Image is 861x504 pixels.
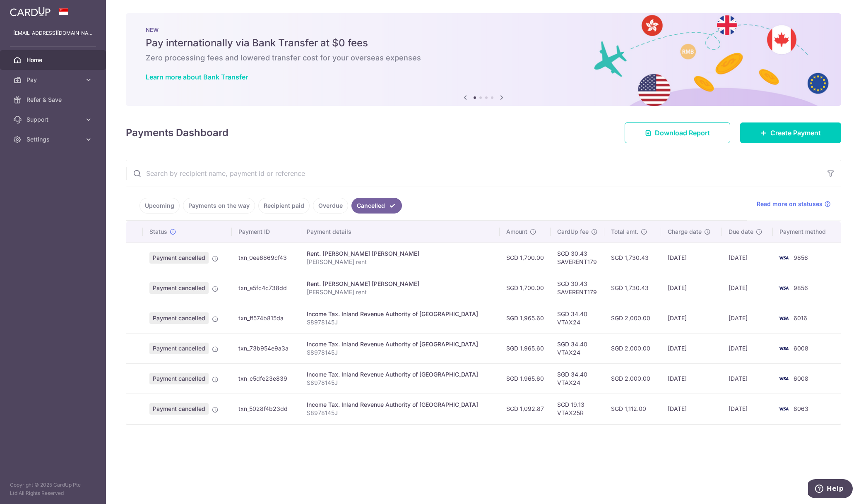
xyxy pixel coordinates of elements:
[794,254,808,261] span: 9856
[146,26,821,33] p: NEW
[183,198,255,214] a: Payments on the way
[661,394,722,424] td: [DATE]
[500,333,551,363] td: SGD 1,965.60
[794,345,808,352] span: 6008
[775,283,792,293] img: Bank Card
[26,56,81,64] span: Home
[551,363,604,394] td: SGD 34.40 VTAX24
[794,375,808,382] span: 6008
[307,348,493,357] p: S8978145J
[307,379,493,387] p: S8978145J
[500,303,551,333] td: SGD 1,965.60
[604,273,661,303] td: SGD 1,730.43
[26,115,81,124] span: Support
[794,314,807,322] span: 6016
[232,221,300,242] th: Payment ID
[775,313,792,323] img: Bank Card
[604,242,661,273] td: SGD 1,730.43
[126,13,841,106] img: Bank transfer banner
[661,273,722,303] td: [DATE]
[307,250,493,258] div: Rent. [PERSON_NAME] [PERSON_NAME]
[149,403,209,415] span: Payment cancelled
[668,228,702,236] span: Charge date
[740,122,841,143] a: Create Payment
[722,333,773,363] td: [DATE]
[146,53,821,63] h6: Zero processing fees and lowered transfer cost for your overseas expenses
[775,404,792,414] img: Bank Card
[307,280,493,288] div: Rent. [PERSON_NAME] [PERSON_NAME]
[551,242,604,273] td: SGD 30.43 SAVERENT179
[757,200,823,208] span: Read more on statuses
[26,135,81,144] span: Settings
[149,282,209,294] span: Payment cancelled
[307,401,493,409] div: Income Tax. Inland Revenue Authority of [GEOGRAPHIC_DATA]
[232,363,300,394] td: txn_c5dfe23e839
[149,228,167,236] span: Status
[604,363,661,394] td: SGD 2,000.00
[794,284,808,291] span: 9856
[300,221,500,242] th: Payment details
[775,253,792,263] img: Bank Card
[551,273,604,303] td: SGD 30.43 SAVERENT179
[775,343,792,353] img: Bank Card
[604,394,661,424] td: SGD 1,112.00
[149,252,209,264] span: Payment cancelled
[770,128,821,138] span: Create Payment
[26,76,81,84] span: Pay
[146,36,821,50] h5: Pay internationally via Bank Transfer at $0 fees
[232,394,300,424] td: txn_5028f4b23dd
[307,340,493,348] div: Income Tax. Inland Revenue Authority of [GEOGRAPHIC_DATA]
[773,221,841,242] th: Payment method
[808,479,853,500] iframe: Opens a widget where you can find more information
[500,273,551,303] td: SGD 1,700.00
[307,288,493,296] p: [PERSON_NAME] rent
[307,258,493,266] p: [PERSON_NAME] rent
[729,228,753,236] span: Due date
[722,363,773,394] td: [DATE]
[139,198,180,214] a: Upcoming
[661,303,722,333] td: [DATE]
[551,303,604,333] td: SGD 34.40 VTAX24
[500,242,551,273] td: SGD 1,700.00
[10,7,51,17] img: CardUp
[500,363,551,394] td: SGD 1,965.60
[232,303,300,333] td: txn_ff574b815da
[307,310,493,318] div: Income Tax. Inland Revenue Authority of [GEOGRAPHIC_DATA]
[26,96,81,104] span: Refer & Save
[794,405,808,412] span: 8063
[661,242,722,273] td: [DATE]
[722,394,773,424] td: [DATE]
[661,333,722,363] td: [DATE]
[232,242,300,273] td: txn_0ee6869cf43
[149,343,209,354] span: Payment cancelled
[604,303,661,333] td: SGD 2,000.00
[722,303,773,333] td: [DATE]
[551,333,604,363] td: SGD 34.40 VTAX24
[149,312,209,324] span: Payment cancelled
[307,370,493,379] div: Income Tax. Inland Revenue Authority of [GEOGRAPHIC_DATA]
[232,333,300,363] td: txn_73b954e9a3a
[625,122,730,143] a: Download Report
[551,394,604,424] td: SGD 19.13 VTAX25R
[258,198,310,214] a: Recipient paid
[13,29,93,37] p: [EMAIL_ADDRESS][DOMAIN_NAME]
[146,73,248,81] a: Learn more about Bank Transfer
[313,198,348,214] a: Overdue
[307,409,493,417] p: S8978145J
[126,160,821,187] input: Search by recipient name, payment id or reference
[722,242,773,273] td: [DATE]
[149,373,209,384] span: Payment cancelled
[126,125,228,140] h4: Payments Dashboard
[307,318,493,326] p: S8978145J
[655,128,710,138] span: Download Report
[232,273,300,303] td: txn_a5fc4c738dd
[661,363,722,394] td: [DATE]
[557,228,589,236] span: CardUp fee
[506,228,527,236] span: Amount
[611,228,638,236] span: Total amt.
[500,394,551,424] td: SGD 1,092.87
[351,198,402,214] a: Cancelled
[775,374,792,384] img: Bank Card
[722,273,773,303] td: [DATE]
